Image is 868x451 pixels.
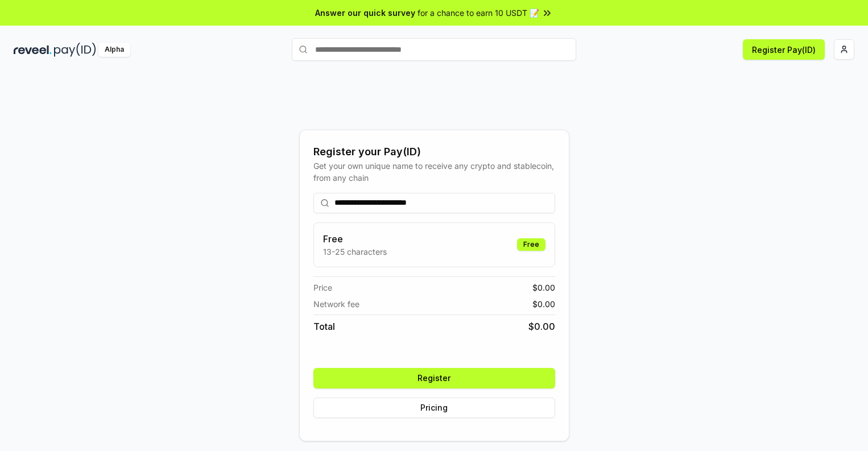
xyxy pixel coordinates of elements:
[313,282,332,293] span: Price
[528,320,555,333] span: $ 0.00
[14,43,52,57] img: reveel_dark
[313,398,555,418] button: Pricing
[98,43,130,57] div: Alpha
[323,232,387,246] h3: Free
[323,246,387,258] p: 13-25 characters
[313,320,335,333] span: Total
[418,7,539,19] span: for a chance to earn 10 USDT 📝
[54,43,96,57] img: pay_id
[313,298,359,310] span: Network fee
[517,238,545,251] div: Free
[743,39,825,60] button: Register Pay(ID)
[532,282,555,293] span: $ 0.00
[313,368,555,388] button: Register
[315,7,415,19] span: Answer our quick survey
[532,298,555,310] span: $ 0.00
[313,144,555,160] div: Register your Pay(ID)
[313,160,555,184] div: Get your own unique name to receive any crypto and stablecoin, from any chain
